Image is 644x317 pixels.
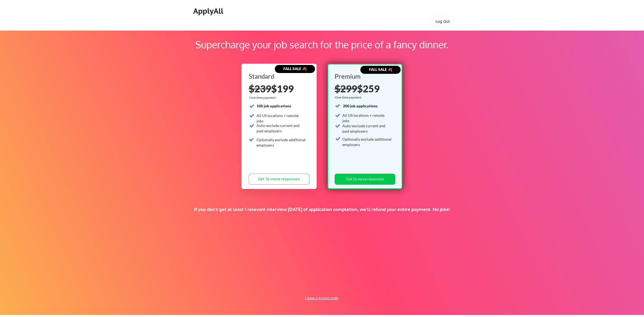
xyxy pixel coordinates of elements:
div: ApplyAll [193,6,225,16]
div: If you don't get at least 1 relevant interview [DATE] of application completion, we'll refund you... [93,206,551,212]
div: Optionally exclude additional employers [257,137,306,148]
strong: 200 job applications [343,104,378,108]
div: Supercharge your job search for the price of a fancy dinner. [34,37,610,52]
strong: 100 job applications [257,104,291,108]
div: One-time payment [335,95,363,100]
div: All US locations + remote jobs [342,113,392,123]
div: Optionally exclude additional employers [342,137,392,147]
div: Auto-exclude current and past employers [342,123,392,134]
div: $259 [335,84,394,93]
div: All US locations + remote jobs [257,113,306,123]
button: I have a promo code [302,295,341,301]
s: $239 [249,83,271,94]
strong: FALL SALE 🍂 [283,66,307,71]
div: Standard [249,73,308,79]
div: One-time payment [249,96,277,100]
div: Premium [335,73,394,79]
div: Auto-exclude current and past employers [257,123,306,133]
div: $199 [249,84,309,93]
s: $299 [335,83,357,94]
button: Get 3x more responses [249,174,309,185]
strong: FALL SALE 🍂 [369,67,392,72]
button: Log Out [432,16,453,27]
button: Get 5x more responses [335,174,395,185]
